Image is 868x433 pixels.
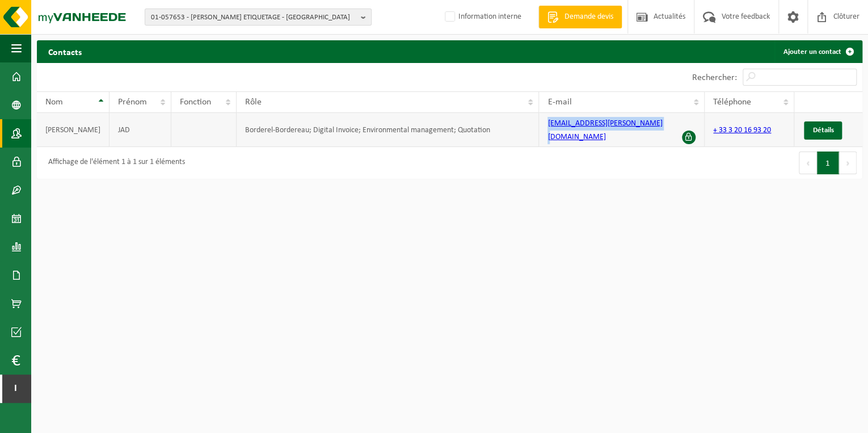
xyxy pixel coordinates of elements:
span: Prénom [118,98,147,107]
span: Téléphone [713,98,751,107]
label: Rechercher: [692,73,737,82]
button: Previous [799,152,817,174]
button: 1 [817,152,839,174]
div: Affichage de l'élément 1 à 1 sur 1 éléments [43,153,185,173]
a: [EMAIL_ADDRESS][PERSON_NAME][DOMAIN_NAME] [547,119,662,141]
a: Détails [804,121,842,140]
td: Borderel-Bordereau; Digital Invoice; Environmental management; Quotation [237,113,540,147]
a: + 33 3 20 16 93 20 [713,126,771,134]
a: Demande devis [538,6,622,28]
span: Nom [45,98,63,107]
td: [PERSON_NAME] [37,113,109,147]
span: Fonction [180,98,211,107]
span: E-mail [547,98,571,107]
button: Next [839,152,857,174]
label: Information interne [443,9,521,26]
h2: Contacts [37,40,93,62]
button: 01-057653 - [PERSON_NAME] ETIQUETAGE - [GEOGRAPHIC_DATA] [145,9,372,26]
td: JAD [109,113,171,147]
span: I [11,375,20,403]
span: Détails [812,127,833,134]
span: Rôle [245,98,262,107]
span: Demande devis [562,11,616,23]
a: Ajouter un contact [774,40,861,63]
span: 01-057653 - [PERSON_NAME] ETIQUETAGE - [GEOGRAPHIC_DATA] [151,9,356,26]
